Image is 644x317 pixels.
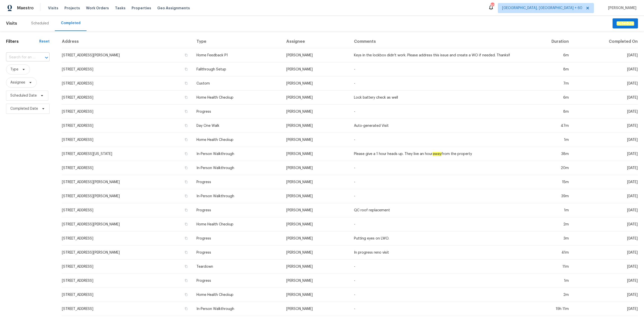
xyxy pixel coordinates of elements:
[184,194,188,198] button: Copy Address
[43,54,50,61] button: Open
[157,6,190,11] span: Geo Assignments
[350,133,523,147] td: -
[573,76,638,91] td: [DATE]
[192,302,282,316] td: In-Person Walkthrough
[184,292,188,297] button: Copy Address
[573,119,638,133] td: [DATE]
[523,175,573,189] td: 15m
[192,133,282,147] td: Home Health Checkup
[282,260,350,274] td: [PERSON_NAME]
[573,302,638,316] td: [DATE]
[17,6,34,11] span: Maestro
[184,306,188,311] button: Copy Address
[184,208,188,212] button: Copy Address
[192,189,282,203] td: In-Person Walkthrough
[282,147,350,161] td: [PERSON_NAME]
[192,161,282,175] td: In-Person Walkthrough
[282,189,350,203] td: [PERSON_NAME]
[62,105,192,119] td: [STREET_ADDRESS]
[62,62,192,76] td: [STREET_ADDRESS]
[192,62,282,76] td: Fallthrough Setup
[192,288,282,302] td: Home Health Checkup
[282,217,350,231] td: [PERSON_NAME]
[62,161,192,175] td: [STREET_ADDRESS]
[573,35,638,48] th: Completed On
[282,133,350,147] td: [PERSON_NAME]
[282,246,350,260] td: [PERSON_NAME]
[491,3,494,8] div: 803
[282,175,350,189] td: [PERSON_NAME]
[350,203,523,217] td: QC roof replacement
[523,35,573,48] th: Duration
[432,152,441,156] em: away
[184,264,188,269] button: Copy Address
[573,189,638,203] td: [DATE]
[282,35,350,48] th: Assignee
[573,217,638,231] td: [DATE]
[192,35,282,48] th: Type
[350,189,523,203] td: -
[282,91,350,105] td: [PERSON_NAME]
[523,76,573,91] td: 7m
[350,231,523,246] td: Putting eyes on LWO.
[184,53,188,57] button: Copy Address
[192,274,282,288] td: Progress
[282,231,350,246] td: [PERSON_NAME]
[523,260,573,274] td: 11m
[350,246,523,260] td: In progress reno visit
[523,147,573,161] td: 38m
[184,278,188,283] button: Copy Address
[502,6,582,11] span: [GEOGRAPHIC_DATA], [GEOGRAPHIC_DATA] + 60
[523,231,573,246] td: 3m
[350,147,523,161] td: Please give a 1 hour heads up. They live an hour from the property
[192,76,282,91] td: Custom
[573,175,638,189] td: [DATE]
[184,180,188,184] button: Copy Address
[282,274,350,288] td: [PERSON_NAME]
[613,18,638,29] button: Schedule
[282,203,350,217] td: [PERSON_NAME]
[10,106,38,111] span: Completed Date
[573,288,638,302] td: [DATE]
[573,62,638,76] td: [DATE]
[573,274,638,288] td: [DATE]
[10,67,18,72] span: Type
[282,161,350,175] td: [PERSON_NAME]
[192,175,282,189] td: Progress
[523,189,573,203] td: 39m
[184,95,188,100] button: Copy Address
[62,119,192,133] td: [STREET_ADDRESS]
[62,217,192,231] td: [STREET_ADDRESS][PERSON_NAME]
[184,137,188,142] button: Copy Address
[62,76,192,91] td: [STREET_ADDRESS]
[573,246,638,260] td: [DATE]
[184,67,188,71] button: Copy Address
[192,48,282,62] td: Home Feedback P1
[62,246,192,260] td: [STREET_ADDRESS][PERSON_NAME]
[523,246,573,260] td: 41m
[6,18,17,29] span: Visits
[62,274,192,288] td: [STREET_ADDRESS]
[184,250,188,255] button: Copy Address
[523,203,573,217] td: 1m
[350,260,523,274] td: -
[184,123,188,128] button: Copy Address
[86,6,109,11] span: Work Orders
[192,119,282,133] td: Day One Walk
[31,21,49,26] div: Scheduled
[192,203,282,217] td: Progress
[350,35,523,48] th: Comments
[62,189,192,203] td: [STREET_ADDRESS][PERSON_NAME]
[184,81,188,86] button: Copy Address
[523,274,573,288] td: 1m
[523,161,573,175] td: 20m
[10,80,25,85] span: Assignee
[350,175,523,189] td: -
[617,21,634,25] em: Schedule
[350,161,523,175] td: -
[282,302,350,316] td: [PERSON_NAME]
[573,105,638,119] td: [DATE]
[350,91,523,105] td: Lock battery check as well
[573,133,638,147] td: [DATE]
[62,91,192,105] td: [STREET_ADDRESS]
